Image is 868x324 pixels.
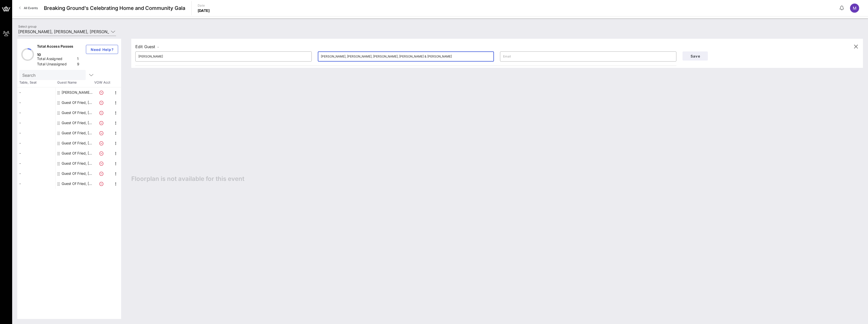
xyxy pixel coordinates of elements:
div: - [17,108,55,118]
span: - [157,45,159,49]
div: Guest Of Fried, Frank, Harris, Shriver & Jacobson [62,118,94,128]
a: All Events [16,4,41,12]
span: Need Help? [90,47,114,52]
div: 1 [77,56,81,63]
input: First Name* [138,52,309,61]
div: Guest Of Fried, Frank, Harris, Shriver & Jacobson [62,138,94,148]
div: Guest Of Fried, Frank, Harris, Shriver & Jacobson [62,108,94,118]
p: Date [198,3,210,8]
div: - [17,138,55,148]
button: Need Help? [86,45,118,54]
span: M [853,6,856,11]
button: Save [682,51,708,61]
div: Total Assigned [37,56,75,63]
div: 9 [77,62,81,68]
p: [DATE] [198,8,210,13]
div: - [17,118,55,128]
div: Guest Of Fried, Frank, Harris, Shriver & Jacobson [62,158,94,168]
div: - [17,168,55,179]
div: M [850,4,859,13]
div: Guest Of Fried, Frank, Harris, Shriver & Jacobson [62,98,94,108]
div: Guest Of Fried, Frank, Harris, Shriver & Jacobson [62,148,94,158]
input: Last Name* [321,52,491,61]
label: Select group [18,25,36,28]
span: Table, Seat [17,80,55,85]
div: - [17,128,55,138]
span: VOW Acct [93,80,111,85]
div: Total Access Passes [37,44,75,50]
span: Guest Name [55,80,93,85]
span: Floorplan is not available for this event [131,175,244,183]
div: Guest Of Fried, Frank, Harris, Shriver & Jacobson [62,179,94,189]
div: Guest Of Fried, Frank, Harris, Shriver & Jacobson [62,168,94,179]
div: Michael Werner Fried, Frank, Harris, Shriver & Jacobson [62,87,94,98]
div: Guest Of Fried, Frank, Harris, Shriver & Jacobson [62,128,94,138]
div: - [17,179,55,189]
span: Breaking Ground's Celebrating Home and Community Gala [44,4,185,12]
span: Save [687,54,704,58]
div: Total Unassigned [37,62,75,68]
input: Email [503,52,673,61]
div: - [17,148,55,158]
div: 10 [37,52,81,57]
div: - [17,158,55,168]
div: - [17,98,55,108]
span: All Events [24,6,38,10]
div: - [17,87,55,98]
div: Edit Guest [135,43,159,50]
